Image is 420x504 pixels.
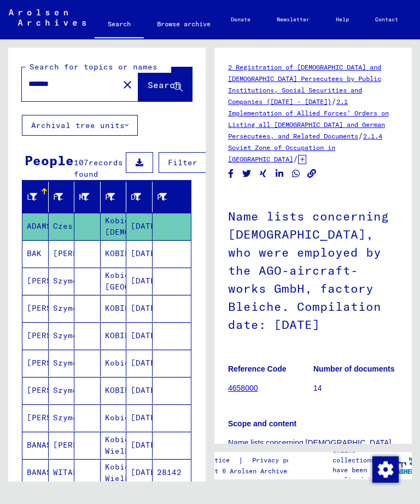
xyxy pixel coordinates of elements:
[228,132,382,163] a: 2.1.4 Soviet Zone of Occupation in [GEOGRAPHIC_DATA]
[274,167,285,181] button: Share on LinkedIn
[131,192,141,203] div: Date of Birth
[290,167,302,181] button: Share on WhatsApp
[49,432,75,459] mat-cell: [PERSON_NAME]
[157,192,167,203] div: Prisoner #
[22,432,49,459] mat-cell: BANASIECWICZ
[264,7,323,33] a: Newsletter
[49,268,75,294] mat-cell: Szymon
[138,67,192,101] button: Search
[74,158,89,167] span: 107
[148,79,180,90] span: Search
[49,240,75,267] mat-cell: [PERSON_NAME]
[27,188,51,206] div: Last Name
[228,419,296,428] b: Scope and content
[101,322,127,349] mat-cell: KOBIELE
[379,451,420,479] img: yv_logo.png
[306,167,318,181] button: Copy link
[105,188,129,206] div: Place of Birth
[153,182,191,212] mat-header-cell: Prisoner #
[126,404,153,431] mat-cell: [DATE]
[131,188,155,206] div: Date of Birth
[49,182,75,212] mat-header-cell: First Name
[74,182,101,212] mat-header-cell: Maiden Name
[144,11,224,37] a: Browse archive
[101,404,127,431] mat-cell: Kobiele/[GEOGRAPHIC_DATA]
[22,459,49,486] mat-cell: BANASIEWICZ
[313,383,398,394] p: 14
[126,182,153,212] mat-header-cell: Date of Birth
[49,377,75,404] mat-cell: Szymon
[49,459,75,486] mat-cell: WITALIS
[101,213,127,240] mat-cell: Kobiele [DEMOGRAPHIC_DATA]
[184,455,319,466] div: |
[184,466,319,476] p: Copyright © Arolsen Archives, 2021
[243,455,319,466] a: Privacy policy
[101,377,127,404] mat-cell: KOBIELE
[22,350,49,376] mat-cell: [PERSON_NAME]
[241,167,253,181] button: Share on Twitter
[126,213,153,240] mat-cell: [DATE]
[228,437,398,472] p: Name lists concerning [DEMOGRAPHIC_DATA], who were employed by the AGO-aircraft- works GmbH, fact...
[225,167,237,181] button: Share on Facebook
[95,11,144,39] a: Search
[126,322,153,349] mat-cell: [DATE]
[126,432,153,459] mat-cell: [DATE]
[372,456,399,483] img: Change consent
[358,131,363,141] span: /
[27,192,37,203] div: Last Name
[101,432,127,459] mat-cell: Kobiele-Wielki
[101,350,127,376] mat-cell: Kobiele/[GEOGRAPHIC_DATA]
[159,152,207,173] button: Filter
[53,188,77,206] div: First Name
[126,377,153,404] mat-cell: [DATE]
[25,150,74,170] div: People
[30,62,157,72] mat-label: Search for topics or names
[121,78,134,91] mat-icon: close
[22,377,49,404] mat-cell: [PERSON_NAME]
[101,240,127,267] mat-cell: KOBIELE
[116,73,138,95] button: Clear
[157,188,181,206] div: Prisoner #
[126,295,153,322] mat-cell: [DATE]
[323,7,362,33] a: Help
[101,182,127,212] mat-header-cell: Place of Birth
[22,240,49,267] mat-cell: BAK
[22,268,49,294] mat-cell: [PERSON_NAME]
[9,9,86,26] img: Arolsen_neg.svg
[79,188,103,206] div: Maiden Name
[372,456,398,482] div: Change consent
[22,182,49,212] mat-header-cell: Last Name
[126,268,153,294] mat-cell: [DATE]
[22,322,49,349] mat-cell: [PERSON_NAME]
[49,350,75,376] mat-cell: Szymon
[53,192,63,203] div: First Name
[101,268,127,294] mat-cell: Kobiele Krs. [GEOGRAPHIC_DATA]
[101,459,127,486] mat-cell: Kobiele Wielkie
[49,213,75,240] mat-cell: Czeslaw
[168,158,197,167] span: Filter
[228,384,258,392] a: 4658000
[228,63,381,106] a: 2 Registration of [DEMOGRAPHIC_DATA] and [DEMOGRAPHIC_DATA] Persecutees by Public Institutions, S...
[74,158,123,179] span: records found
[331,96,336,106] span: /
[22,404,49,431] mat-cell: [PERSON_NAME]
[49,322,75,349] mat-cell: Szymon
[218,7,264,33] a: Donate
[105,192,115,203] div: Place of Birth
[258,167,269,181] button: Share on Xing
[228,191,398,347] h1: Name lists concerning [DEMOGRAPHIC_DATA], who were employed by the AGO-aircraft- works GmbH, fact...
[49,295,75,322] mat-cell: Szymon
[293,154,298,164] span: /
[153,459,191,486] mat-cell: 28142
[228,364,287,373] b: Reference Code
[22,115,138,136] button: Archival tree units
[79,192,89,203] div: Maiden Name
[22,213,49,240] mat-cell: ADAMSKI
[362,7,411,33] a: Contact
[101,295,127,322] mat-cell: KOBIELE
[49,404,75,431] mat-cell: Szymon
[126,459,153,486] mat-cell: [DATE]
[126,350,153,376] mat-cell: [DATE]
[313,364,395,373] b: Number of documents
[22,295,49,322] mat-cell: [PERSON_NAME]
